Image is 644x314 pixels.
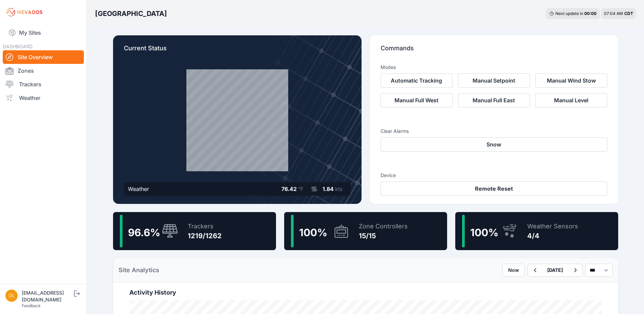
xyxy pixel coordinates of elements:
[624,11,633,16] span: CDT
[5,7,43,18] img: Nevados
[584,11,596,16] div: 00 : 00
[128,226,160,239] span: 96.6 %
[22,290,73,303] div: [EMAIL_ADDRESS][DOMAIN_NAME]
[3,91,84,105] a: Weather
[381,181,607,196] button: Remote Reset
[113,212,276,250] a: 96.6%Trackers1219/1262
[188,222,222,231] div: Trackers
[535,93,607,107] button: Manual Level
[3,77,84,91] a: Trackers
[381,43,607,58] p: Commands
[359,231,408,241] div: 15/15
[502,264,525,277] button: Now
[527,222,578,231] div: Weather Sensors
[22,303,41,308] a: Feedback
[129,288,602,297] h2: Activity History
[284,212,447,250] a: 100%Zone Controllers15/15
[118,265,159,275] h2: Site Analytics
[299,226,327,239] span: 100 %
[604,11,623,16] span: 07:04 AM
[535,73,607,88] button: Manual Wind Stow
[381,172,607,179] h3: Device
[3,43,33,49] span: DASHBOARD
[95,5,167,22] nav: Breadcrumb
[555,11,583,16] span: Next update in
[470,226,498,239] span: 100 %
[458,73,530,88] button: Manual Setpoint
[527,231,578,241] div: 4/4
[188,231,222,241] div: 1219/1262
[458,93,530,107] button: Manual Full East
[323,186,334,192] span: 1.84
[359,222,408,231] div: Zone Controllers
[128,185,149,193] div: Weather
[381,137,607,152] button: Snow
[3,64,84,77] a: Zones
[381,128,607,135] h3: Clear Alarms
[381,73,453,88] button: Automatic Tracking
[381,93,453,107] button: Manual Full West
[124,43,351,58] p: Current Status
[281,186,297,192] span: 76.42
[3,50,84,64] a: Site Overview
[455,212,618,250] a: 100%Weather Sensors4/4
[542,264,568,276] button: [DATE]
[298,186,303,192] span: °F
[95,9,167,18] h3: [GEOGRAPHIC_DATA]
[5,290,18,302] img: dlay@prim.com
[335,186,343,192] span: kts
[381,64,396,71] h3: Modes
[3,24,84,41] a: My Sites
